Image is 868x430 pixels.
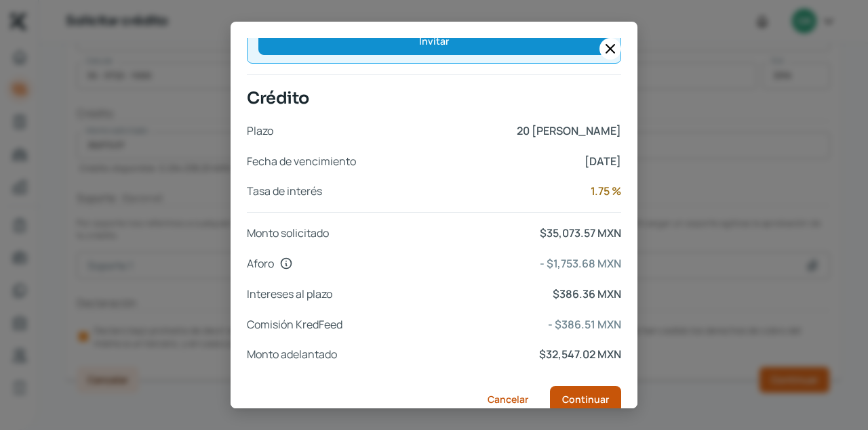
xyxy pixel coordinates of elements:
button: Continuar [550,386,621,413]
span: Crédito [247,86,621,110]
span: Plazo [247,121,273,141]
span: Comisión KredFeed [247,315,342,335]
span: Fecha de vencimiento [247,152,356,171]
span: $386.36 MXN [338,284,621,304]
span: $35,073.57 MXN [334,223,621,243]
span: Invitar [419,37,449,46]
span: - $386.51 MXN [348,315,621,335]
button: Cancelar [477,386,539,413]
span: Intereses al plazo [247,284,332,304]
span: Cancelar [488,395,528,404]
span: Tasa de interés [247,181,322,201]
span: Continuar [562,395,609,404]
span: - $1,753.68 MXN [298,254,621,274]
span: Monto solicitado [247,223,329,243]
span: $32,547.02 MXN [342,345,621,364]
span: 1.75 % [328,181,621,201]
button: Invitar [258,28,610,55]
span: Monto adelantado [247,345,337,364]
span: Aforo [247,254,274,274]
span: [DATE] [361,152,621,171]
span: 20 [PERSON_NAME] [279,121,621,141]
